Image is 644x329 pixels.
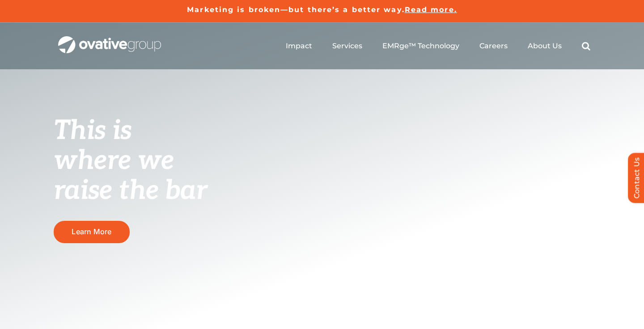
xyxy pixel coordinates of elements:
[54,115,131,147] span: This is
[479,42,508,51] a: Careers
[54,221,130,243] a: Learn More
[286,42,312,51] a: Impact
[382,42,459,51] a: EMRge™ Technology
[332,42,362,51] a: Services
[72,228,111,236] span: Learn More
[405,5,457,14] a: Read more.
[187,5,405,14] a: Marketing is broken—but there’s a better way.
[286,32,590,60] nav: Menu
[54,145,207,207] span: where we raise the bar
[528,42,562,51] a: About Us
[58,35,161,44] a: OG_Full_horizontal_WHT
[582,42,590,51] a: Search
